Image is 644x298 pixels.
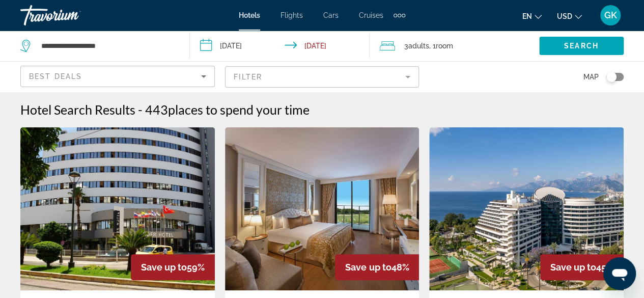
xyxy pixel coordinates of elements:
span: Map [583,70,599,84]
a: Flights [281,11,303,19]
a: Travorium [20,2,122,29]
a: Cruises [359,11,383,19]
div: 45% [540,254,624,280]
span: en [522,12,532,20]
button: Change currency [557,9,582,23]
iframe: Кнопка запуска окна обмена сообщениями [603,257,636,290]
span: places to spend your time [168,102,310,117]
button: Travelers: 3 adults, 0 children [370,31,539,61]
span: Adults [408,42,429,50]
span: Save up to [141,262,187,273]
span: - [138,102,143,117]
span: Best Deals [29,72,82,80]
span: , 1 [429,39,453,53]
button: Search [539,37,624,55]
span: Save up to [550,262,596,273]
button: User Menu [597,5,624,26]
span: Search [564,42,599,50]
div: 59% [131,254,215,280]
button: Filter [225,66,419,88]
h1: Hotel Search Results [20,102,135,117]
span: 3 [404,39,429,53]
img: Hotel image [225,127,419,290]
h2: 443 [145,102,310,117]
span: GK [604,10,617,20]
a: Cars [323,11,339,19]
button: Change language [522,9,542,23]
mat-select: Sort by [29,70,206,83]
button: Extra navigation items [394,7,405,23]
button: Toggle map [599,72,624,82]
span: USD [557,12,572,20]
div: 48% [335,254,419,280]
span: Room [436,42,453,50]
button: Check-in date: Sep 20, 2025 Check-out date: Sep 22, 2025 [190,31,370,61]
span: Save up to [345,262,391,273]
img: Hotel image [429,127,624,290]
a: Hotels [239,11,260,19]
img: Hotel image [20,127,215,290]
